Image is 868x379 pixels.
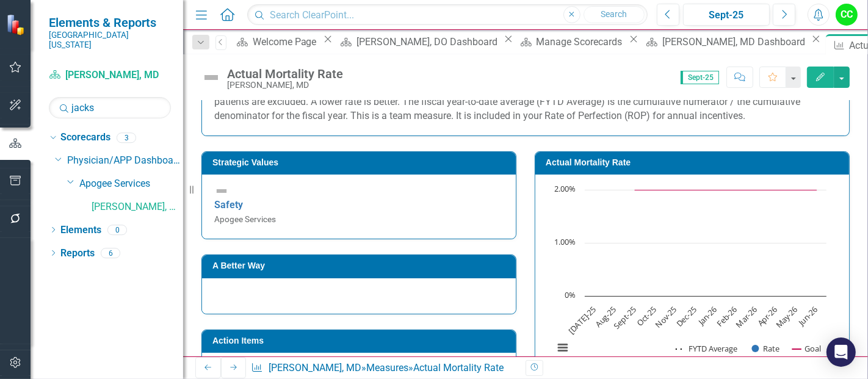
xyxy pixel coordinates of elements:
[554,236,576,247] text: 1.00%
[516,34,626,49] a: Manage Scorecards
[49,97,171,118] input: Search Below...
[214,184,229,198] img: Not Defined
[601,9,627,19] span: Search
[117,132,136,143] div: 3
[92,200,183,214] a: [PERSON_NAME], MD
[60,223,101,237] a: Elements
[681,71,719,84] span: Sept-25
[247,4,648,26] input: Search ClearPoint...
[537,34,626,49] div: Manage Scorecards
[201,68,221,87] img: Not Defined
[212,158,510,167] h3: Strategic Values
[49,68,171,82] a: [PERSON_NAME], MD
[251,361,516,375] div: » »
[227,81,343,90] div: [PERSON_NAME], MD
[214,82,837,124] div: This is a rate-based measure. The numerator is the number of acute, inpatient mortalities. The de...
[60,131,110,145] a: Scorecards
[593,305,618,330] text: Aug-25
[548,184,833,367] svg: Interactive chart
[653,305,679,330] text: Nov-25
[6,13,27,35] img: ClearPoint Strategy
[689,343,737,354] text: FYTD Average
[49,15,171,30] span: Elements & Reports
[336,34,501,49] a: [PERSON_NAME], DO Dashboard
[546,158,843,167] h3: Actual Mortality Rate
[695,305,720,329] text: Jan-26
[233,34,320,49] a: Welcome Page
[836,4,858,26] button: CC
[634,305,659,329] text: Oct-25
[795,305,820,329] text: Jun-26
[642,34,808,49] a: [PERSON_NAME], MD Dashboard
[548,184,837,367] div: Chart. Highcharts interactive chart.
[101,248,120,258] div: 6
[674,305,699,330] text: Dec-25
[554,183,576,194] text: 2.00%
[49,30,171,50] small: [GEOGRAPHIC_DATA][US_STATE]
[107,225,127,235] div: 0
[366,362,408,374] a: Measures
[554,339,571,356] button: View chart menu, Chart
[212,336,510,345] h3: Action Items
[227,67,343,81] div: Actual Mortality Rate
[714,305,739,330] text: Feb-26
[413,362,504,374] div: Actual Mortality Rate
[805,343,821,354] text: Goal
[214,214,276,224] small: Apogee Services
[79,177,183,191] a: Apogee Services
[773,305,800,331] text: May-26
[683,4,770,26] button: Sept-25
[612,305,639,332] text: Sept-25
[676,344,739,354] button: Show FYTD Average
[214,199,243,211] a: Safety
[755,305,779,329] text: Apr-26
[662,34,809,49] div: [PERSON_NAME], MD Dashboard
[67,154,183,168] a: Physician/APP Dashboards
[269,362,361,374] a: [PERSON_NAME], MD
[687,8,765,23] div: Sept-25
[212,261,510,270] h3: A Better Way
[826,337,856,367] div: Open Intercom Messenger
[595,187,819,192] g: Goal, series 3 of 3. Line with 12 data points.
[764,343,780,354] text: Rate
[566,305,598,337] text: [DATE]-25
[584,6,645,23] button: Search
[253,34,320,49] div: Welcome Page
[792,344,821,354] button: Show Goal
[734,305,759,330] text: Mar-26
[356,34,501,49] div: [PERSON_NAME], DO Dashboard
[60,247,95,261] a: Reports
[752,344,780,354] button: Show Rate
[565,289,576,300] text: 0%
